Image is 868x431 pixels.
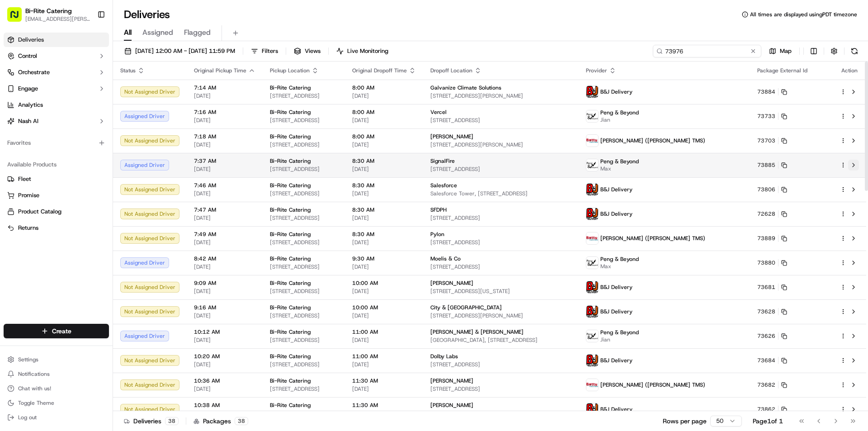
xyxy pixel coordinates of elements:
span: Bi-Rite Catering [270,133,311,140]
div: Start new chat [41,86,148,95]
span: [DATE] [352,141,416,148]
a: Returns [7,224,105,232]
span: [STREET_ADDRESS][PERSON_NAME] [430,312,571,319]
span: 7:46 AM [194,182,255,189]
span: [STREET_ADDRESS] [270,190,338,197]
span: Pylon [90,224,109,231]
span: Toggle Theme [18,399,54,407]
button: Orchestrate [4,65,109,80]
span: [DATE] [194,410,255,417]
span: 7:18 AM [194,133,255,140]
button: [DATE] 12:00 AM - [DATE] 11:59 PM [120,45,239,57]
span: Jian [600,116,639,123]
span: B&J Delivery [600,88,632,95]
span: [PERSON_NAME] ([PERSON_NAME] TMS) [600,381,705,388]
div: 💻 [76,203,84,210]
span: Original Pickup Time [194,67,246,74]
span: Status [120,67,136,74]
span: Max [600,165,639,172]
span: Chat with us! [18,385,51,392]
span: [STREET_ADDRESS] [430,385,571,393]
span: Pickup Location [270,67,310,74]
img: profile_bj_cartwheel_2man.png [586,281,598,293]
span: [STREET_ADDRESS] [270,361,338,368]
button: Live Monitoring [332,45,392,57]
span: Fleet [18,175,31,183]
span: Peng & Beyond [600,109,639,116]
span: Bi-Rite Catering [270,157,311,165]
div: Action [840,67,859,74]
span: SignalFire [430,157,455,165]
span: [STREET_ADDRESS] [270,312,338,319]
span: 7:37 AM [194,157,255,165]
span: B&J Delivery [600,308,632,315]
span: [DATE] [194,361,255,368]
a: Powered byPylon [64,224,109,231]
img: profile_peng_cartwheel.jpg [586,330,598,342]
span: 8:00 AM [352,84,416,91]
span: [DATE] [194,214,255,222]
span: [PERSON_NAME] [430,377,473,384]
img: profile_peng_cartwheel.jpg [586,257,598,269]
span: 73684 [757,357,775,364]
button: 72628 [757,210,787,218]
div: 38 [165,417,179,425]
img: Liam S. [9,132,24,146]
span: All times are displayed using PDT timezone [750,11,857,18]
span: Provider [586,67,607,74]
span: Nash AI [18,117,38,125]
div: 38 [235,417,248,425]
img: betty.jpg [586,232,598,244]
img: Regen Pajulas [9,156,24,171]
span: 7:16 AM [194,109,255,116]
span: 73682 [757,381,775,388]
span: Views [305,47,321,55]
img: profile_bj_cartwheel_2man.png [586,403,598,415]
span: [PERSON_NAME] ([PERSON_NAME] TMS) [600,235,705,242]
button: Create [4,324,109,338]
span: B&J Delivery [600,406,632,413]
div: Available Products [4,157,109,172]
span: 7:47 AM [194,206,255,213]
span: [DATE] [352,214,416,222]
button: Nash AI [4,114,109,128]
button: 73733 [757,113,787,120]
span: [DATE] [352,410,416,417]
span: 73885 [757,161,775,169]
span: [DATE] [73,165,91,172]
span: • [68,165,71,172]
span: Product Catalog [18,208,61,216]
span: 10:36 AM [194,377,255,384]
span: [DATE] [194,312,255,319]
span: [STREET_ADDRESS][PERSON_NAME] [430,92,571,99]
span: 10:00 AM [352,279,416,287]
img: betty.jpg [586,379,598,391]
div: We're available if you need us! [41,95,124,103]
span: [PERSON_NAME] ([PERSON_NAME] TMS) [600,137,705,144]
span: [DATE] [352,312,416,319]
span: [DATE] [352,361,416,368]
span: Promise [18,191,39,199]
span: [STREET_ADDRESS] [270,239,338,246]
span: [DATE] [352,92,416,99]
button: 73684 [757,357,787,364]
span: [DATE] [194,117,255,124]
button: Returns [4,221,109,235]
span: SFDPH [430,206,447,213]
button: Toggle Theme [4,397,109,409]
button: 73880 [757,259,787,266]
span: [EMAIL_ADDRESS][PERSON_NAME][DOMAIN_NAME] [25,15,90,23]
span: [STREET_ADDRESS] [270,141,338,148]
img: betty.jpg [586,135,598,147]
img: 1736555255976-a54dd68f-1ca7-489b-9aae-adbdc363a1c4 [18,141,25,148]
span: [DATE] [194,263,255,270]
span: 73889 [757,235,775,242]
button: Bi-Rite Catering [25,6,72,15]
span: Assigned [142,27,173,38]
span: Knowledge Base [18,202,69,211]
span: Orchestrate [18,68,50,76]
span: 7:49 AM [194,231,255,238]
button: 73806 [757,186,787,193]
button: Log out [4,411,109,424]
